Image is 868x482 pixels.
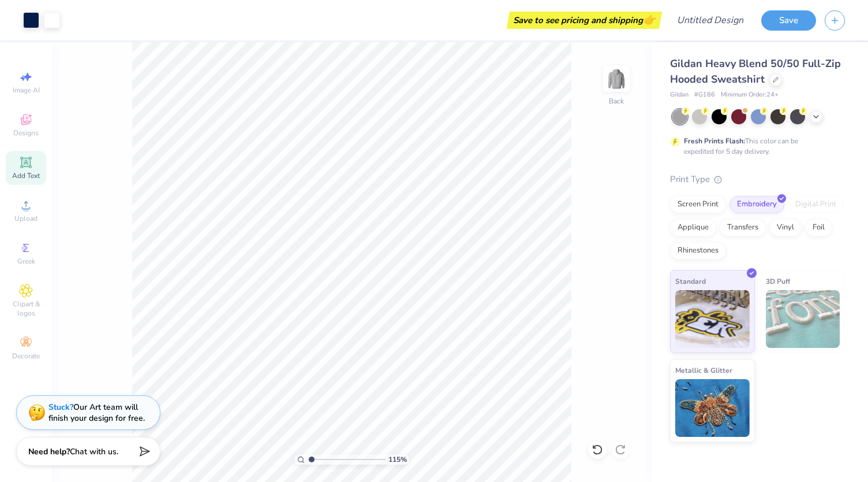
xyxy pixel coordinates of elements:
[28,446,70,457] strong: Need help?
[13,86,40,95] span: Image AI
[675,364,732,376] span: Metallic & Glitter
[48,402,73,413] strong: Stuck?
[769,219,802,236] div: Vinyl
[668,9,753,32] input: Untitled Design
[670,90,689,100] span: Gildan
[675,290,750,348] img: Standard
[13,128,39,138] span: Designs
[670,173,845,186] div: Print Type
[6,299,46,318] span: Clipart & logos
[720,219,766,236] div: Transfers
[670,57,841,86] span: Gildan Heavy Blend 50/50 Full-Zip Hooded Sweatshirt
[510,12,659,29] div: Save to see pricing and shipping
[48,402,145,424] div: Our Art team will finish your design for free.
[670,196,726,213] div: Screen Print
[643,13,656,27] span: 👉
[675,379,750,437] img: Metallic & Glitter
[684,136,745,146] strong: Fresh Prints Flash:
[805,219,832,236] div: Foil
[675,275,706,287] span: Standard
[670,242,726,259] div: Rhinestones
[788,196,844,213] div: Digital Print
[766,290,840,348] img: 3D Puff
[14,214,38,223] span: Upload
[729,196,784,213] div: Embroidery
[609,96,624,106] div: Back
[70,446,118,457] span: Chat with us.
[670,219,716,236] div: Applique
[694,90,715,100] span: # G186
[12,351,40,361] span: Decorate
[605,67,628,90] img: Back
[12,171,40,180] span: Add Text
[17,257,35,266] span: Greek
[684,136,826,157] div: This color can be expedited for 5 day delivery.
[388,454,407,465] span: 115 %
[761,10,816,31] button: Save
[721,90,779,100] span: Minimum Order: 24 +
[766,275,790,287] span: 3D Puff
